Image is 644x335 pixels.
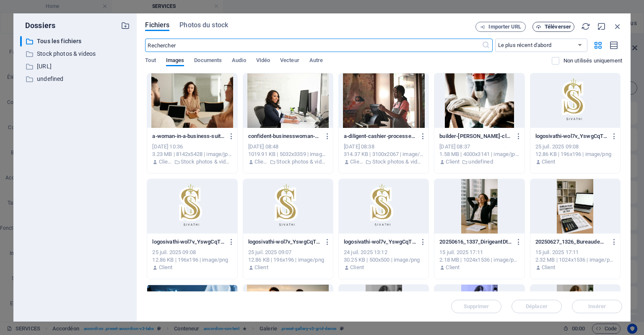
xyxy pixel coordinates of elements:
[344,256,423,264] div: 30.25 KB | 500x500 | image/png
[344,132,416,140] p: a-diligent-cashier-processes-sales-in-a-charming-store-environment-enhancing-customer-service-dF7...
[613,22,622,31] i: Fermer
[152,132,224,140] p: a-woman-in-a-business-suit-participates-in-a-job-interview-showcasing-professionalism-and-modern-...
[542,158,556,166] p: Client
[488,24,521,29] span: Importer URL
[121,21,130,30] i: Créer un nouveau dossier
[439,143,519,151] div: [DATE] 08:37
[20,36,22,47] div: ​
[276,158,328,166] p: Stock photos & videos
[256,55,270,67] span: VIdéo
[37,74,115,84] p: undefined
[248,256,328,264] div: 12.86 KB | 196x196 | image/png
[535,249,615,256] div: 15 juil. 2025 17:11
[152,143,232,151] div: [DATE] 10:36
[248,143,328,151] div: [DATE] 08:48
[159,158,172,166] p: Client
[194,55,222,67] span: Documents
[152,249,232,256] div: 25 juil. 2025 09:08
[535,132,608,140] p: logosivathi-wol7v_YswgCqTU4Ac98HHw-0PHBAoahBT68CfBnqlqYXw.png
[37,36,115,46] p: Tous les fichiers
[254,158,267,166] p: Client
[439,158,519,166] div: De: Client | Dossier: undefined
[475,22,526,32] button: Importer URL
[581,22,590,31] i: Actualiser
[20,74,130,84] div: undefined
[439,256,519,264] div: 2.18 MB | 1024x1536 | image/png
[166,55,184,67] span: Images
[152,256,232,264] div: 12.86 KB | 196x196 | image/png
[248,158,328,166] div: De: Client | Dossier: Stock photos & videos
[248,132,320,140] p: confident-businesswoman-seated-at-her-desk-in-an-office-typing-on-a-computer-gmkSYFDZqbJJJZkqDL_Z...
[309,55,323,67] span: Autre
[439,151,519,158] div: 1.58 MB | 4000x3141 | image/jpeg
[542,264,556,271] p: Client
[532,22,574,32] button: Téléverser
[563,57,622,65] p: Affiche uniquement les fichiers non utilisés sur ce site web. Les fichiers ajoutés pendant cette ...
[545,24,571,29] span: Téléverser
[446,264,460,271] p: Client
[350,264,364,271] p: Client
[254,264,268,271] p: Client
[446,158,460,166] p: Client
[344,151,423,158] div: 314.37 KB | 3100x2067 | image/jpeg
[159,264,173,271] p: Client
[468,158,493,166] p: undefined
[20,61,130,72] div: [URL]
[535,238,608,246] p: 20250627_1326_BureaudeGestionnaire_simple_compose_01jyrb975jew7rp7anh5c2jb2e-5-GnigfWHoBbe6TtTtnf...
[439,238,512,246] p: 20250616_1337_DirigeantDtenduauBureau_simple_compose_01jxw1gheaft1smhytvgf3jhxa-vidLZwweBI-XPFP5A...
[152,151,232,158] div: 3.23 MB | 8142x5428 | image/jpeg
[20,49,130,59] div: Stock photos & videos
[248,151,328,158] div: 1019.91 KB | 5032x3359 | image/jpeg
[535,256,615,264] div: 2.32 MB | 1024x1536 | image/png
[3,3,59,10] a: Skip to main content
[232,55,246,67] span: Audio
[439,132,512,140] p: builder-carpenter-close-up-1251176-VuS73qqo15IsNCEVUUkNZA.jpg
[248,249,328,256] div: 25 juil. 2025 09:07
[145,20,169,30] span: Fichiers
[37,49,115,59] p: Stock photos & videos
[152,238,224,246] p: logosivathi-wol7v_YswgCqTU4Ac98HHw-wxojrSJ8pWjLLWbQDjAvOg.png
[179,20,228,30] span: Photos du stock
[145,55,156,67] span: Tout
[20,20,55,31] p: Dossiers
[597,22,606,31] i: Réduire
[350,158,363,166] p: Client
[439,249,519,256] div: 15 juil. 2025 17:11
[280,55,299,67] span: Vecteur
[372,158,424,166] p: Stock photos & videos
[37,62,115,71] p: [URL]
[344,238,416,246] p: logosivathi-wol7v_YswgCqTU4Ac98HHw.png
[535,151,615,158] div: 12.86 KB | 196x196 | image/png
[535,143,615,151] div: 25 juil. 2025 09:08
[344,158,423,166] div: De: Client | Dossier: Stock photos & videos
[344,143,423,151] div: [DATE] 08:38
[181,158,232,166] p: Stock photos & videos
[248,238,320,246] p: logosivathi-wol7v_YswgCqTU4Ac98HHw-IdUilwB2asifG4PYXUlVew.png
[344,249,423,256] div: 24 juil. 2025 13:12
[145,39,481,52] input: Rechercher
